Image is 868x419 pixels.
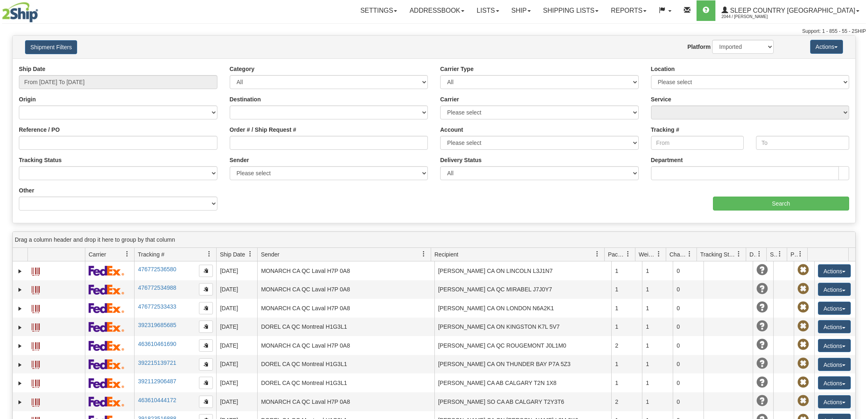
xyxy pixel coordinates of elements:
[673,373,704,392] td: 0
[797,302,809,313] span: Pickup Not Assigned
[673,280,704,299] td: 0
[790,250,797,259] span: Pickup Status
[749,250,756,259] span: Delivery Status
[651,156,683,164] label: Department
[651,65,675,73] label: Location
[683,247,697,261] a: Charge filter column settings
[440,95,459,103] label: Carrier
[216,373,257,392] td: [DATE]
[261,250,279,259] span: Sender
[537,0,605,21] a: Shipping lists
[673,318,704,337] td: 0
[16,286,24,294] a: Expand
[199,265,213,277] button: Copy to clipboard
[216,318,257,337] td: [DATE]
[2,28,866,35] div: Support: 1 - 855 - 55 - 2SHIP
[243,247,257,261] a: Ship Date filter column settings
[434,280,612,299] td: [PERSON_NAME] CA QC MIRABEL J7J0Y7
[230,156,249,164] label: Sender
[756,358,768,369] span: Unknown
[611,261,642,280] td: 1
[651,136,744,150] input: From
[199,339,213,352] button: Copy to clipboard
[797,395,809,407] span: Pickup Not Assigned
[728,7,855,14] span: Sleep Country [GEOGRAPHIC_DATA]
[797,264,809,276] span: Pickup Not Assigned
[700,250,736,259] span: Tracking Status
[89,284,124,295] img: 2 - FedEx Express®
[89,359,124,369] img: 2 - FedEx Express®
[138,303,176,310] a: 476772533433
[199,358,213,371] button: Copy to clipboard
[642,299,673,318] td: 1
[611,355,642,374] td: 1
[440,156,482,164] label: Delivery Status
[715,0,866,21] a: Sleep Country [GEOGRAPHIC_DATA] 2044 / [PERSON_NAME]
[505,0,537,21] a: Ship
[590,247,604,261] a: Recipient filter column settings
[732,247,746,261] a: Tracking Status filter column settings
[2,2,38,23] img: logo2044.jpg
[797,377,809,388] span: Pickup Not Assigned
[16,323,24,332] a: Expand
[257,261,434,280] td: MONARCH CA QC Laval H7P 0A8
[849,167,867,251] iframe: chat widget
[642,373,673,392] td: 1
[673,336,704,355] td: 0
[199,396,213,408] button: Copy to clipboard
[818,358,851,371] button: Actions
[756,339,768,350] span: Unknown
[673,261,704,280] td: 0
[257,392,434,411] td: MONARCH CA QC Laval H7P 0A8
[230,65,255,73] label: Category
[773,247,787,261] a: Shipment Issues filter column settings
[199,321,213,333] button: Copy to clipboard
[818,395,851,408] button: Actions
[621,247,635,261] a: Packages filter column settings
[13,232,855,248] div: grid grouping header
[440,65,473,73] label: Carrier Type
[89,378,124,388] img: 2 - FedEx Express®
[257,355,434,374] td: DOREL CA QC Montreal H1G3L1
[138,284,176,291] a: 476772534988
[797,321,809,332] span: Pickup Not Assigned
[138,322,176,328] a: 392319685685
[216,392,257,411] td: [DATE]
[216,299,257,318] td: [DATE]
[611,373,642,392] td: 1
[216,336,257,355] td: [DATE]
[16,342,24,350] a: Expand
[89,250,106,259] span: Carrier
[818,283,851,296] button: Actions
[756,321,768,332] span: Unknown
[89,266,124,276] img: 2 - FedEx Express®
[25,40,77,54] button: Shipment Filters
[434,318,612,337] td: [PERSON_NAME] CA ON KINGSTON K7L 5V7
[138,266,176,272] a: 476772536580
[793,247,807,261] a: Pickup Status filter column settings
[138,397,176,403] a: 463610444172
[138,359,176,366] a: 392215139721
[752,247,766,261] a: Delivery Status filter column settings
[138,341,176,347] a: 463610461690
[16,361,24,369] a: Expand
[642,261,673,280] td: 1
[639,250,656,259] span: Weight
[611,280,642,299] td: 1
[89,341,124,351] img: 2 - FedEx Express®
[216,280,257,299] td: [DATE]
[673,392,704,411] td: 0
[220,250,245,259] span: Ship Date
[611,299,642,318] td: 1
[403,0,471,21] a: Addressbook
[19,95,36,103] label: Origin
[16,305,24,313] a: Expand
[257,373,434,392] td: DOREL CA QC Montreal H1G3L1
[611,336,642,355] td: 2
[138,378,176,385] a: 392112906487
[642,318,673,337] td: 1
[756,377,768,388] span: Unknown
[810,40,843,54] button: Actions
[16,379,24,387] a: Expand
[230,126,297,134] label: Order # / Ship Request #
